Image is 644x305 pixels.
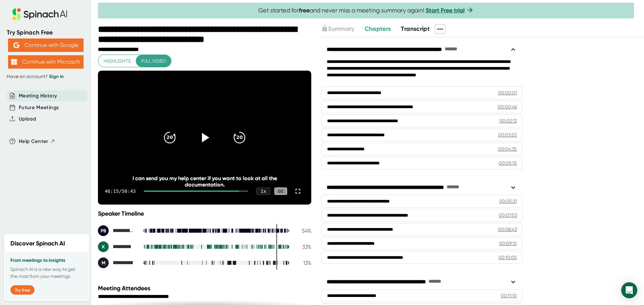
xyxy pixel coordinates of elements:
[498,132,517,138] div: 00:03:55
[299,7,310,14] b: free
[98,55,136,67] button: Highlights
[499,240,517,247] div: 00:09:15
[274,187,287,195] div: CC
[498,146,517,152] div: 00:04:35
[10,258,83,263] h3: From meetings to insights
[98,257,109,268] div: M
[365,25,391,32] span: Chapters
[136,55,171,67] button: Full video
[401,24,430,33] button: Transcript
[98,225,138,236] div: Perry Brill
[256,187,270,195] div: 1 x
[98,257,138,268] div: Micah Cook
[105,188,136,194] div: 46:15 / 50:43
[19,115,36,123] button: Upload
[499,118,517,124] div: 00:02:12
[49,74,64,79] a: Sign in
[19,92,57,100] button: Meeting History
[258,7,474,14] span: Get started for and never miss a meeting summary again!
[7,74,85,80] div: Have an account?
[13,42,19,48] img: Aehbyd4JwY73AAAAAElFTkSuQmCC
[321,24,354,33] button: Summary
[19,138,48,145] span: Help Center
[98,285,313,292] div: Meeting Attendees
[98,210,311,217] div: Speaker Timeline
[10,239,65,248] h2: Discover Spinach AI
[498,226,517,233] div: 00:08:43
[119,175,290,188] div: I can send you my help center if you want to look at all the documentation.
[19,138,55,145] button: Help Center
[499,160,517,166] div: 00:05:15
[8,39,84,52] button: Continue with Google
[294,228,311,234] div: 54 %
[498,254,517,261] div: 00:10:05
[501,292,517,299] div: 00:11:10
[10,266,83,280] p: Spinach AI is a new way to get the most from your meetings
[621,282,637,298] div: Open Intercom Messenger
[104,57,131,65] span: Highlights
[328,25,354,32] span: Summary
[7,29,85,36] div: Try Spinach Free
[365,24,391,33] button: Chapters
[499,212,517,219] div: 00:07:53
[321,24,364,34] div: Upgrade to access
[10,285,35,295] button: Try free
[98,241,109,252] div: K
[294,260,311,266] div: 13 %
[426,7,465,14] a: Start Free trial
[498,103,517,110] div: 00:00:46
[8,55,84,69] button: Continue with Microsoft
[19,104,59,111] button: Future Meetings
[499,198,517,205] div: 00:05:21
[141,57,166,65] span: Full video
[294,244,311,250] div: 33 %
[98,241,138,252] div: Katherine
[401,25,430,32] span: Transcript
[498,89,517,96] div: 00:00:01
[98,225,109,236] div: PB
